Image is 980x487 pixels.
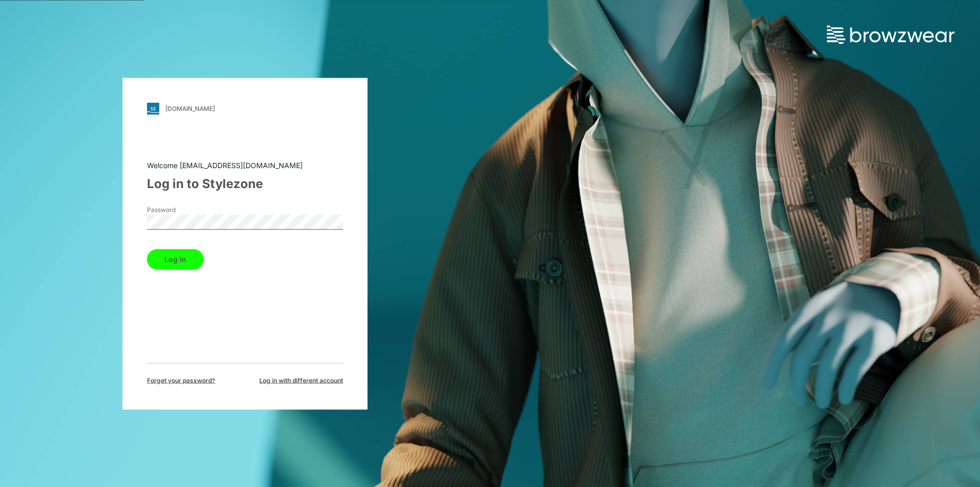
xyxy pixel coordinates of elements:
div: [DOMAIN_NAME] [165,105,215,112]
a: [DOMAIN_NAME] [147,102,343,114]
button: Log in [147,249,204,269]
span: Log in with different account [259,376,343,385]
div: Welcome [EMAIL_ADDRESS][DOMAIN_NAME] [147,159,343,170]
img: browzwear-logo.73288ffb.svg [827,26,954,44]
img: svg+xml;base64,PHN2ZyB3aWR0aD0iMjgiIGhlaWdodD0iMjgiIHZpZXdCb3g9IjAgMCAyOCAyOCIgZmlsbD0ibm9uZSIgeG... [147,102,159,114]
span: Forget your password? [147,376,215,385]
div: Log in to Stylezone [147,174,343,193]
label: Password [147,205,218,214]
